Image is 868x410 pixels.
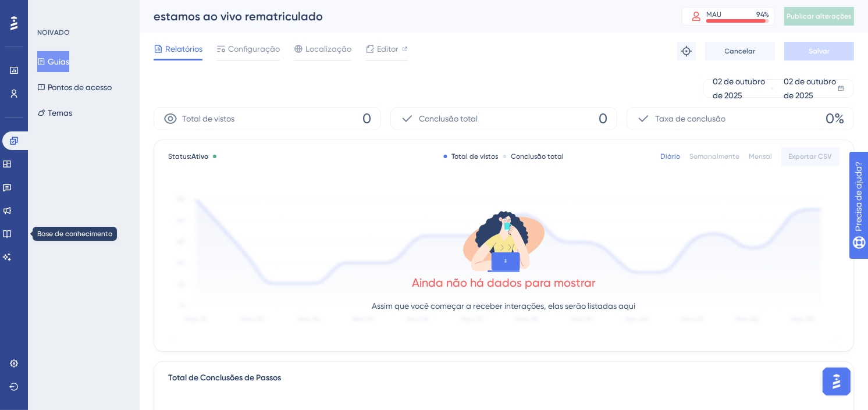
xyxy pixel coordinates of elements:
div: estamos ao vivo rematriculado [154,8,653,24]
span: Salvar [809,47,830,56]
span: Total de vistos [182,112,234,126]
span: 0 [362,109,371,128]
div: Mensal [749,152,772,161]
font: 94 [756,10,764,19]
div: Total de Conclusões de Passos [168,371,281,385]
button: Guias [37,51,69,72]
iframe: UserGuiding AI Assistant Launcher [819,364,854,399]
button: Temas [37,102,72,123]
font: Pontos de acesso [48,80,112,94]
span: 0% [826,109,844,128]
span: Publicar alterações [787,12,852,21]
span: Cancelar [725,47,756,56]
span: Exportar CSV [789,152,833,161]
div: % [756,10,769,19]
span: Conclusão total [419,112,478,126]
span: Localização [305,42,351,56]
font: Conclusão total [511,152,564,161]
font: Temas [48,106,72,120]
button: Cancelar [705,42,775,60]
span: Taxa de conclusão [655,112,725,126]
button: Salvar [784,42,854,60]
span: Precisa de ajuda? [27,3,97,17]
div: 02 de outubro de 2025 [713,74,770,102]
font: Total de vistos [452,152,499,161]
span: Relatórios [165,42,202,56]
p: Assim que você começar a receber interações, elas serão listadas aqui [372,299,636,313]
button: Pontos de acesso [37,77,112,98]
button: Exportar CSV [781,147,839,166]
span: Ativo [191,152,208,161]
span: Status: [168,152,208,161]
div: Semanalmente [689,152,739,161]
span: 0 [599,109,607,128]
div: MAU [706,10,721,19]
span: Configuração [228,42,280,56]
div: Diário [660,152,680,161]
div: 02 de outubro de 2025 [784,74,838,102]
font: Guias [48,55,69,69]
div: NOIVADO [37,28,70,37]
button: Publicar alterações [784,7,854,26]
span: Editor [377,42,399,56]
div: Ainda não há dados para mostrar [412,274,596,291]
